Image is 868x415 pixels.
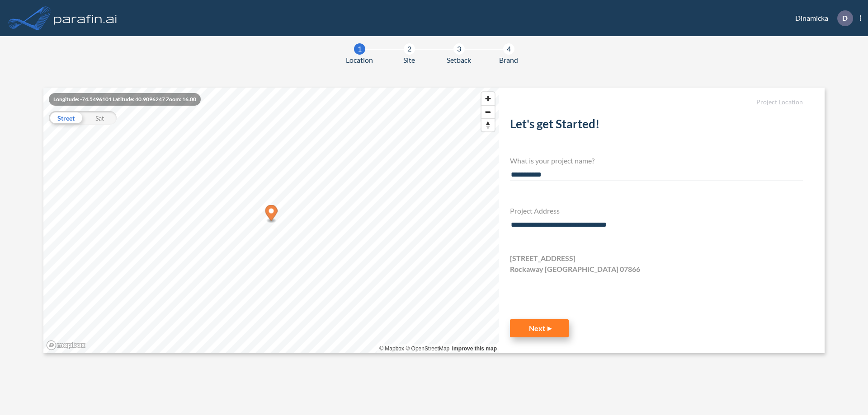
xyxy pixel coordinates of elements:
[453,43,465,55] div: 3
[43,88,499,353] canvas: Map
[481,118,495,131] button: Reset bearing to north
[510,156,803,165] h4: What is your project name?
[510,206,803,215] h4: Project Address
[481,92,495,105] button: Zoom in
[406,345,449,352] a: OpenStreetMap
[354,43,365,55] div: 1
[503,43,514,55] div: 4
[510,319,569,337] button: Next
[265,205,278,224] div: Map marker
[404,43,415,55] div: 2
[83,111,117,125] div: Sat
[510,253,576,264] span: [STREET_ADDRESS]
[49,111,83,125] div: Street
[510,117,803,135] h2: Let's get Started!
[49,93,201,106] div: Longitude: -74.5496101 Latitude: 40.9096247 Zoom: 16.00
[46,340,86,350] a: Mapbox homepage
[52,9,119,27] img: logo
[403,55,415,65] span: Site
[499,55,518,65] span: Brand
[510,98,803,106] h5: Project Location
[782,10,861,26] div: Dinamicka
[510,264,640,275] span: Rockaway [GEOGRAPHIC_DATA] 07866
[379,345,404,352] a: Mapbox
[481,105,495,118] button: Zoom out
[842,14,848,22] p: D
[447,55,471,65] span: Setback
[346,55,373,65] span: Location
[452,345,497,352] a: Improve this map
